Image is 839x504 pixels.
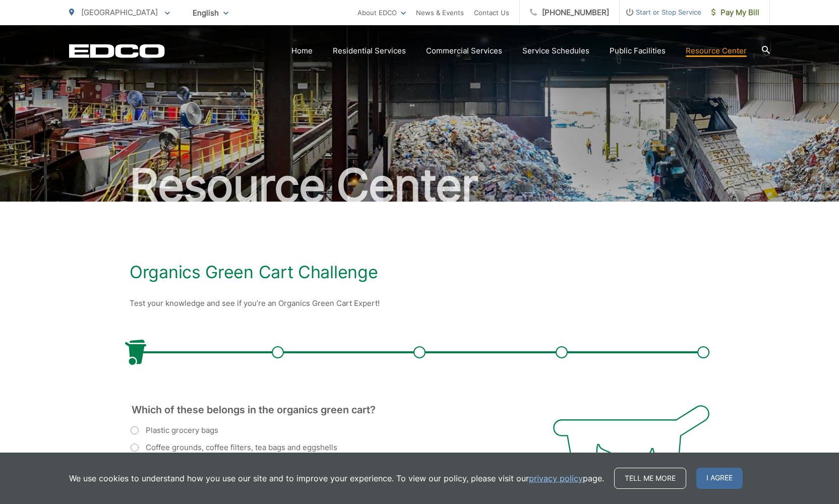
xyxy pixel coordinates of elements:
[426,45,502,57] a: Commercial Services
[529,472,583,484] a: privacy policy
[686,45,747,57] a: Resource Center
[522,45,589,57] a: Service Schedules
[131,405,377,414] legend: Which of these belongs in the organics green cart?
[474,7,509,19] a: Contact Us
[130,262,709,282] h1: Organics Green Cart Challenge
[357,7,406,19] a: About EDCO
[69,160,770,211] h2: Resource Center
[131,442,337,454] label: Coffee grounds, coffee filters, tea bags and eggshells
[291,45,313,57] a: Home
[416,7,464,19] a: News & Events
[696,468,743,489] span: I agree
[131,424,218,436] label: Plastic grocery bags
[69,472,604,484] p: We use cookies to understand how you use our site and to improve your experience. To view our pol...
[69,44,165,58] a: EDCD logo. Return to the homepage.
[333,45,406,57] a: Residential Services
[614,468,686,489] a: Tell me more
[711,7,759,19] span: Pay My Bill
[610,45,666,57] a: Public Facilities
[185,4,236,22] span: English
[130,297,709,309] p: Test your knowledge and see if you’re an Organics Green Cart Expert!
[81,8,158,17] span: [GEOGRAPHIC_DATA]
